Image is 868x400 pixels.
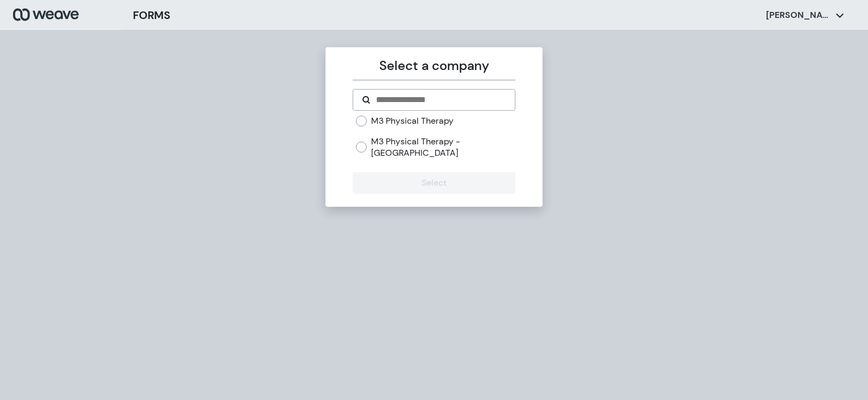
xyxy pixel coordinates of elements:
[133,7,170,23] h3: FORMS
[353,56,515,75] p: Select a company
[371,115,454,127] label: M3 Physical Therapy
[353,172,515,194] button: Select
[371,136,515,159] label: M3 Physical Therapy - [GEOGRAPHIC_DATA]
[766,9,831,21] p: [PERSON_NAME]
[375,93,506,106] input: Search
